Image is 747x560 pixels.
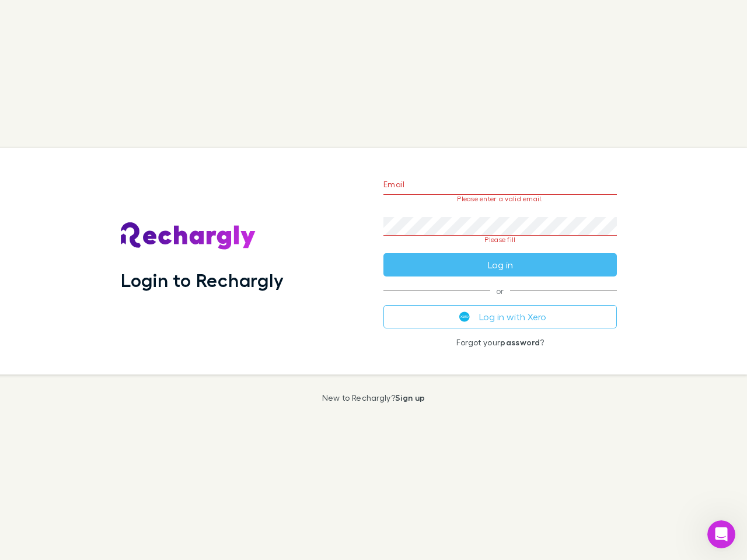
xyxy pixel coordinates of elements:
[322,393,425,402] p: New to Rechargly?
[383,253,617,276] button: Log in
[121,269,284,291] h1: Login to Rechargly
[707,520,735,548] iframe: Intercom live chat
[121,222,256,250] img: Rechargly's Logo
[383,236,617,244] p: Please fill
[383,290,617,291] span: or
[500,337,540,347] a: password
[383,305,617,328] button: Log in with Xero
[459,311,470,322] img: Xero's logo
[383,195,617,203] p: Please enter a valid email.
[383,338,617,347] p: Forgot your ?
[395,393,425,402] a: Sign up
